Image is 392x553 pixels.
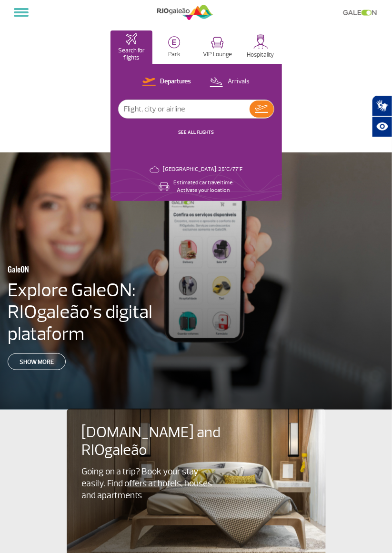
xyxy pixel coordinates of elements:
[168,51,181,58] p: Park
[253,34,268,49] img: hospitality.svg
[175,129,217,136] button: SEE ALL FLIGHTS
[82,424,233,459] h4: [DOMAIN_NAME] and RIOgaleão
[8,259,167,279] h3: GaleON
[372,95,392,116] button: Abrir tradutor de língua de sinais.
[126,33,137,45] img: airplaneHomeActive.svg
[119,100,250,118] input: Flight, city or airline
[228,77,250,86] p: Arrivals
[82,424,311,502] a: [DOMAIN_NAME] and RIOgaleãoGoing on a trip? Book your stay easily. Find offers at hotels, houses ...
[178,129,214,135] a: SEE ALL FLIGHTS
[247,51,274,59] p: Hospitality
[240,30,282,64] button: Hospitality
[140,76,194,88] button: Departures
[115,47,148,61] p: Search for flights
[207,76,252,88] button: Arrivals
[173,179,233,194] p: Estimated car travel time: Activate your location
[163,166,243,173] p: [GEOGRAPHIC_DATA]: 25°C/77°F
[8,279,159,345] h4: Explore GaleON: RIOgaleão’s digital plataform
[372,116,392,137] button: Abrir recursos assistivos.
[203,51,232,58] p: VIP Lounge
[211,37,224,49] img: vipRoom.svg
[168,36,181,49] img: carParkingHome.svg
[161,77,191,86] p: Departures
[372,95,392,137] div: Plugin de acessibilidade da Hand Talk.
[111,30,153,64] button: Search for flights
[82,466,217,502] p: Going on a trip? Book your stay easily. Find offers at hotels, houses and apartments
[8,353,66,370] a: Show more
[197,30,239,64] button: VIP Lounge
[153,30,196,64] button: Park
